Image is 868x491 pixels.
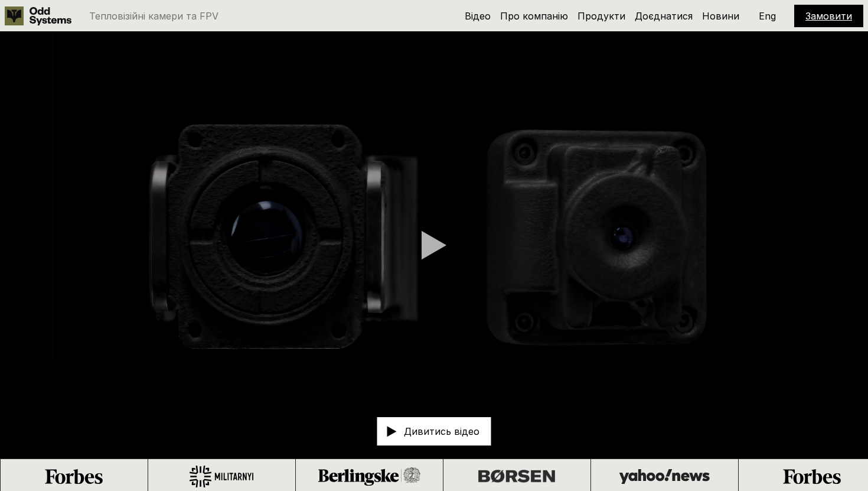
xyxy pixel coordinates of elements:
a: Про компанію [500,10,568,22]
a: Відео [465,10,491,22]
a: Новини [702,10,739,22]
p: Eng [759,11,776,21]
p: Тепловізійні камери та FPV [89,11,218,21]
p: Дивитись відео [404,427,479,436]
a: Замовити [805,10,852,22]
a: Продукти [577,10,625,22]
a: Доєднатися [635,10,693,22]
